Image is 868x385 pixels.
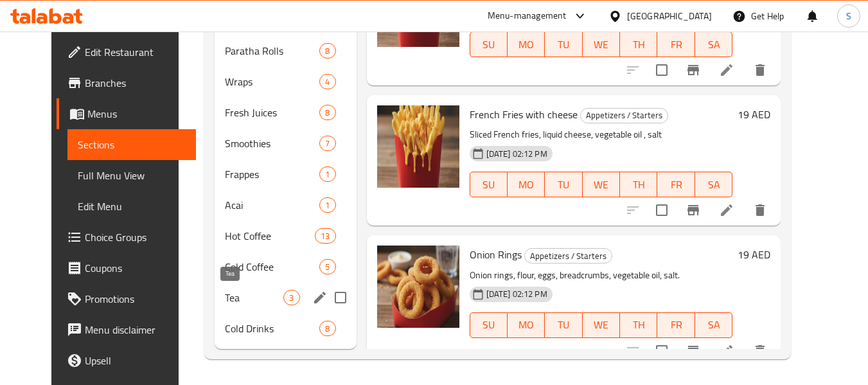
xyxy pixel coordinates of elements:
[225,259,319,274] span: Cold Coffee
[215,251,356,282] div: Cold Coffee5
[225,105,319,120] span: Fresh Juices
[67,129,197,160] a: Sections
[678,336,709,366] button: Branch-specific-item
[625,35,652,54] span: TH
[215,282,356,313] div: Tea3edit
[215,190,356,220] div: Acai1
[695,312,732,338] button: SA
[846,9,851,23] span: S
[700,316,727,334] span: SA
[745,55,775,85] button: delete
[225,136,319,151] span: Smoothies
[215,313,356,344] div: Cold Drinks8
[488,8,567,24] div: Menu-management
[620,31,657,57] button: TH
[657,31,695,57] button: FR
[695,31,732,57] button: SA
[525,249,612,264] span: Appetizers / Starters
[550,316,577,334] span: TU
[470,267,733,283] p: Onion rings, flour, eggs, breadcrumbs, vegetable oil, salt.
[470,172,508,197] button: SU
[78,137,186,152] span: Sections
[320,138,335,150] span: 7
[625,316,652,334] span: TH
[588,35,615,54] span: WE
[225,197,319,213] span: Acai
[470,105,578,124] span: French Fries with cheese
[315,228,335,244] div: items
[678,195,709,226] button: Branch-specific-item
[377,246,459,328] img: Onion Rings
[57,222,197,253] a: Choice Groups
[319,43,335,58] div: items
[625,175,652,194] span: TH
[745,195,775,226] button: delete
[475,175,502,194] span: SU
[508,172,545,197] button: MO
[225,74,319,89] span: Wraps
[583,312,620,338] button: WE
[678,55,709,85] button: Branch-specific-item
[225,43,319,58] span: Paratha Rolls
[700,35,727,54] span: SA
[225,321,319,336] div: Cold Drinks
[648,57,675,84] span: Select to update
[719,202,734,218] a: Edit menu item
[215,66,356,97] div: Wraps4
[470,245,522,264] span: Onion Rings
[215,97,356,128] div: Fresh Juices8
[320,199,335,211] span: 1
[320,323,335,335] span: 8
[57,345,197,376] a: Upsell
[738,105,770,123] h6: 19 AED
[85,291,186,307] span: Promotions
[513,175,540,194] span: MO
[550,175,577,194] span: TU
[657,312,695,338] button: FR
[550,35,577,54] span: TU
[78,168,186,183] span: Full Menu View
[662,175,689,194] span: FR
[319,197,335,213] div: items
[738,246,770,264] h6: 19 AED
[620,172,657,197] button: TH
[225,166,319,182] span: Frappes
[481,288,553,300] span: [DATE] 02:12 PM
[57,283,197,314] a: Promotions
[662,316,689,334] span: FR
[225,290,283,305] span: Tea
[513,35,540,54] span: MO
[470,312,508,338] button: SU
[583,172,620,197] button: WE
[719,62,734,78] a: Edit menu item
[475,35,502,54] span: SU
[57,314,197,345] a: Menu disclaimer
[508,312,545,338] button: MO
[320,107,335,119] span: 8
[85,75,186,91] span: Branches
[319,166,335,182] div: items
[320,168,335,181] span: 1
[320,45,335,57] span: 8
[225,228,315,244] span: Hot Coffee
[524,248,612,264] div: Appetizers / Starters
[320,261,335,273] span: 5
[215,128,356,159] div: Smoothies7
[581,108,668,123] span: Appetizers / Starters
[588,316,615,334] span: WE
[319,105,335,120] div: items
[320,76,335,88] span: 4
[719,343,734,359] a: Edit menu item
[57,67,197,98] a: Branches
[57,37,197,67] a: Edit Restaurant
[310,288,330,307] button: edit
[513,316,540,334] span: MO
[85,353,186,368] span: Upsell
[57,253,197,283] a: Coupons
[57,98,197,129] a: Menus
